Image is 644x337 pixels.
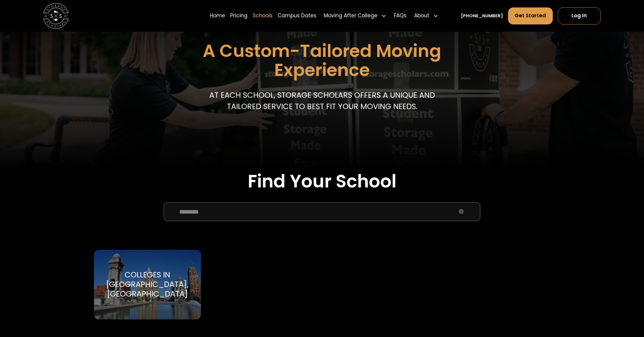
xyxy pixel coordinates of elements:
[558,7,601,24] a: Log In
[94,250,201,319] a: Go to selected school
[253,7,273,25] a: Schools
[210,7,225,25] a: Home
[206,89,437,112] p: At each school, storage scholars offers a unique and tailored service to best fit your Moving needs.
[43,3,69,29] img: Storage Scholars main logo
[394,7,406,25] a: FAQs
[102,270,193,299] div: Colleges in [GEOGRAPHIC_DATA], [GEOGRAPHIC_DATA]
[414,12,429,20] div: About
[278,7,316,25] a: Campus Dates
[43,3,69,29] a: home
[321,7,389,25] div: Moving After College
[324,12,377,20] div: Moving After College
[461,13,503,19] a: [PHONE_NUMBER]
[170,41,474,80] h1: A Custom-Tailored Moving Experience
[94,202,550,334] form: School Select Form
[508,7,553,24] a: Get Started
[411,7,441,25] div: About
[230,7,247,25] a: Pricing
[94,171,550,192] h2: Find Your School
